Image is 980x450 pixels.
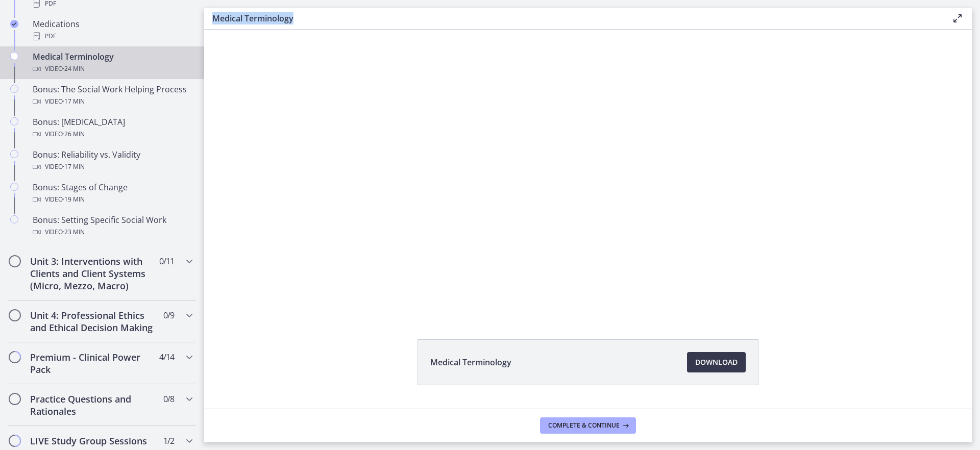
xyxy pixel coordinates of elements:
[30,351,155,376] h2: Premium - Clinical Power Pack
[63,128,85,140] span: · 26 min
[30,255,155,292] h2: Unit 3: Interventions with Clients and Client Systems (Micro, Mezzo, Macro)
[163,309,174,321] span: 0 / 9
[687,352,746,372] a: Download
[33,30,192,42] div: PDF
[33,18,192,42] div: Medications
[63,226,85,238] span: · 23 min
[10,20,18,28] i: Completed
[33,83,192,108] div: Bonus: The Social Work Helping Process
[33,51,192,75] div: Medical Terminology
[33,161,192,173] div: Video
[159,351,174,363] span: 4 / 14
[63,161,85,173] span: · 17 min
[540,417,636,434] button: Complete & continue
[33,226,192,238] div: Video
[159,255,174,267] span: 0 / 11
[30,393,155,417] h2: Practice Questions and Rationales
[430,356,511,368] span: Medical Terminology
[30,309,155,334] h2: Unit 4: Professional Ethics and Ethical Decision Making
[163,393,174,405] span: 0 / 8
[33,193,192,206] div: Video
[33,128,192,140] div: Video
[204,30,972,316] iframe: Video Lesson
[63,95,85,108] span: · 17 min
[33,214,192,238] div: Bonus: Setting Specific Social Work
[33,148,192,173] div: Bonus: Reliability vs. Validity
[63,63,85,75] span: · 24 min
[63,193,85,206] span: · 19 min
[695,356,738,368] span: Download
[163,435,174,447] span: 1 / 2
[33,95,192,108] div: Video
[33,181,192,206] div: Bonus: Stages of Change
[33,116,192,140] div: Bonus: [MEDICAL_DATA]
[212,12,935,24] h3: Medical Terminology
[30,435,155,447] h2: LIVE Study Group Sessions
[33,63,192,75] div: Video
[548,421,620,430] span: Complete & continue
